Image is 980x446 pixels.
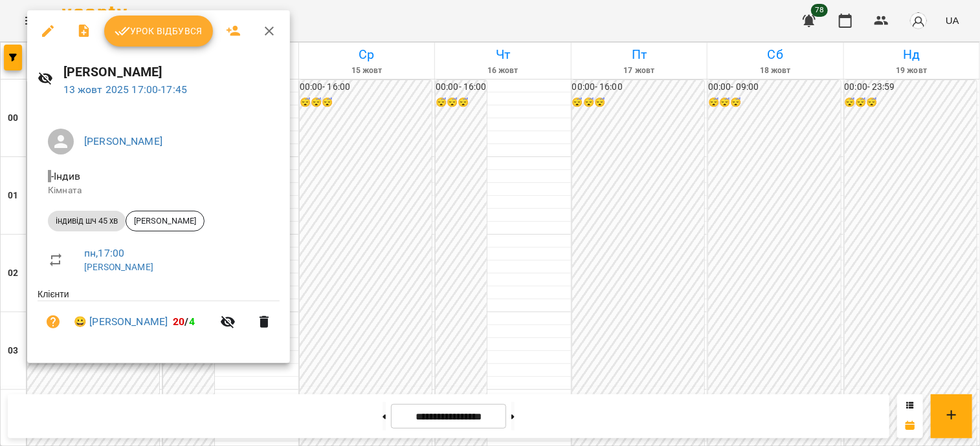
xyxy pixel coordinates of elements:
[173,315,195,328] b: /
[48,215,126,227] span: індивід шч 45 хв
[126,215,204,227] span: [PERSON_NAME]
[173,315,184,328] span: 20
[48,170,83,182] span: - Індив
[115,23,203,39] span: Урок відбувся
[126,211,205,231] div: [PERSON_NAME]
[48,184,269,197] p: Кімната
[63,83,188,96] a: 13 жовт 2025 17:00-17:45
[74,314,168,330] a: 😀 [PERSON_NAME]
[63,62,280,82] h6: [PERSON_NAME]
[104,16,213,47] button: Урок відбувся
[84,247,124,259] a: пн , 17:00
[84,135,162,147] a: [PERSON_NAME]
[189,315,195,328] span: 4
[38,306,69,337] button: Візит ще не сплачено. Додати оплату?
[84,262,153,272] a: [PERSON_NAME]
[38,288,280,348] ul: Клієнти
